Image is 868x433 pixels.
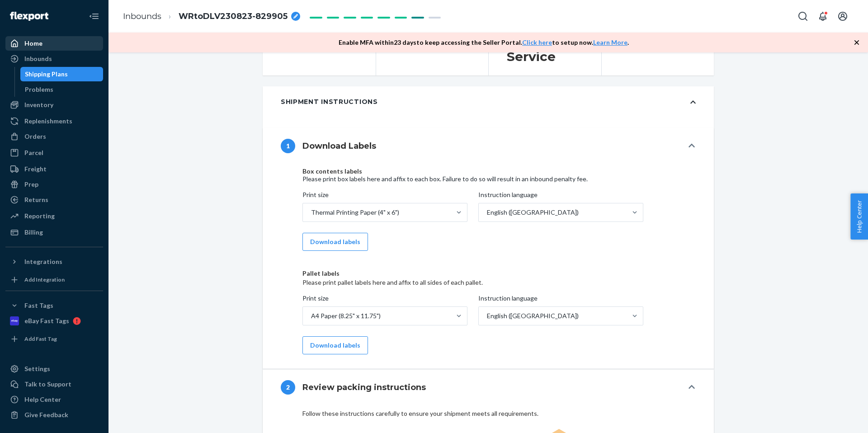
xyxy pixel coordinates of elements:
button: Integrations [5,254,103,269]
button: Fast Tags [5,298,103,313]
a: Parcel [5,146,103,160]
div: Add Fast Tag [24,335,57,343]
input: Instruction languageEnglish ([GEOGRAPHIC_DATA]) [486,208,487,217]
div: Replenishments [24,117,72,126]
div: Pallet labels [302,269,674,278]
button: Open notifications [814,7,832,25]
div: Give Feedback [24,410,68,419]
div: Shipment Instructions [281,97,378,106]
div: Shipping Plans [25,70,68,79]
button: Open account menu [834,7,852,25]
h4: Download Labels [302,140,376,152]
a: Orders [5,129,103,144]
h4: Box contents labels [302,168,656,174]
a: Freight [5,162,103,176]
p: Enable MFA within 23 days to keep accessing the Seller Portal. to setup now. . [339,38,629,47]
div: Orders [24,132,46,141]
button: Download labels [302,336,368,354]
div: Add Integration [24,276,65,283]
div: 2 [281,380,295,395]
a: Inbounds [5,52,103,66]
div: English ([GEOGRAPHIC_DATA]) [487,311,579,320]
input: Print sizeA4 Paper (8.25" x 11.75") [310,311,311,320]
a: Reporting [5,209,103,223]
a: Billing [5,225,103,240]
a: Replenishments [5,114,103,128]
div: English ([GEOGRAPHIC_DATA]) [487,208,579,217]
div: Billing [24,228,43,237]
span: Print size [302,190,329,203]
div: A4 Paper (8.25" x 11.75") [311,311,381,320]
div: Settings [24,364,50,373]
ol: breadcrumbs [116,3,307,30]
a: Talk to Support [5,377,103,391]
a: Inventory [5,98,103,112]
a: Problems [20,82,104,97]
button: Download labels [302,233,368,251]
a: Add Fast Tag [5,332,103,346]
div: Fast Tags [24,301,53,310]
div: Returns [24,195,48,204]
div: Freight [24,165,47,174]
div: Inbounds [24,54,52,63]
a: Shipping Plans [20,67,104,81]
a: Add Integration [5,273,103,287]
a: Prep [5,177,103,192]
div: Prep [24,180,38,189]
div: Integrations [24,257,62,266]
a: eBay Fast Tags [5,314,103,328]
div: eBay Fast Tags [24,316,69,325]
span: Instruction language [478,294,538,306]
div: Inventory [24,100,53,109]
div: Please print pallet labels here and affix to all sides of each pallet. [302,278,674,287]
h4: Review packing instructions [302,381,426,393]
button: 1Download Labels [263,128,714,164]
a: Click here [522,38,552,46]
button: Help Center [850,193,868,240]
div: Please print box labels here and affix to each box. Failure to do so will result in an inbound pe... [302,174,656,184]
input: Print sizeThermal Printing Paper (4" x 6") [310,208,311,217]
img: Flexport logo [10,12,48,21]
button: Open Search Box [794,7,812,25]
div: Problems [25,85,53,94]
a: Settings [5,362,103,376]
a: Inbounds [123,11,161,21]
div: Help Center [24,395,61,404]
div: Reporting [24,212,55,221]
div: 1 [281,139,295,153]
button: 2Review packing instructions [263,369,714,405]
button: Give Feedback [5,408,103,422]
div: Follow these instructions carefully to ensure your shipment meets all requirements. [302,409,674,418]
a: Help Center [5,392,103,407]
button: Close Navigation [85,7,103,25]
div: Talk to Support [24,380,71,389]
a: Learn More [593,38,627,46]
span: Print size [302,294,329,306]
a: Home [5,36,103,51]
a: Returns [5,193,103,207]
input: Instruction languageEnglish ([GEOGRAPHIC_DATA]) [486,311,487,320]
span: WRtoDLV230823-829905 [179,11,288,23]
span: Instruction language [478,190,538,203]
div: Thermal Printing Paper (4" x 6") [311,208,399,217]
div: Parcel [24,148,43,157]
div: Home [24,39,42,48]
